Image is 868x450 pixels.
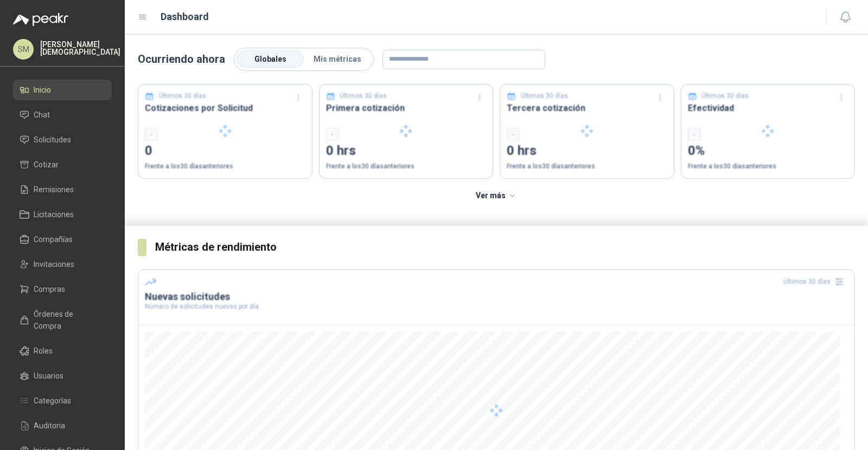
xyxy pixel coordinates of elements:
[34,283,65,295] span: Compras
[13,179,112,200] a: Remisiones
[34,308,101,332] span: Órdenes de Compra
[314,55,361,63] span: Mis métricas
[161,9,209,24] h1: Dashboard
[13,39,34,60] div: SM
[13,390,112,411] a: Categorías
[13,341,112,361] a: Roles
[13,304,112,336] a: Órdenes de Compra
[13,80,112,100] a: Inicio
[34,109,50,121] span: Chat
[34,134,71,146] span: Solicitudes
[13,154,112,175] a: Cotizar
[34,370,63,382] span: Usuarios
[13,279,112,299] a: Compras
[13,254,112,275] a: Invitaciones
[470,185,524,207] button: Ver más
[13,229,112,250] a: Compañías
[13,366,112,386] a: Usuarios
[13,415,112,436] a: Auditoria
[13,129,112,150] a: Solicitudes
[13,13,68,26] img: Logo peakr
[34,420,65,432] span: Auditoria
[34,395,71,407] span: Categorías
[34,233,73,245] span: Compañías
[13,105,112,125] a: Chat
[34,159,59,171] span: Cotizar
[34,208,74,220] span: Licitaciones
[34,345,53,357] span: Roles
[34,184,74,195] span: Remisiones
[254,55,286,63] span: Globales
[13,204,112,225] a: Licitaciones
[155,239,855,256] h3: Métricas de rendimiento
[34,84,51,96] span: Inicio
[138,51,225,68] p: Ocurriendo ahora
[34,258,74,270] span: Invitaciones
[40,41,120,56] p: [PERSON_NAME] [DEMOGRAPHIC_DATA]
